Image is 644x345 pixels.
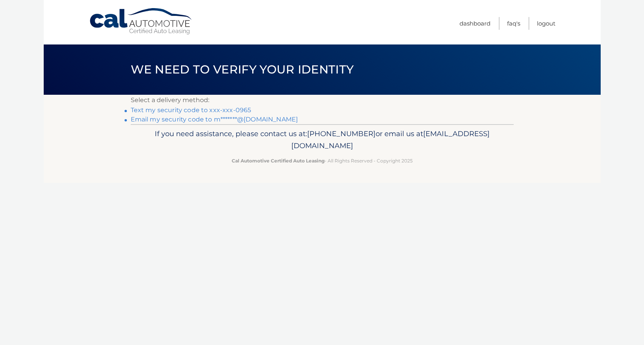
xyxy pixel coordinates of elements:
p: If you need assistance, please contact us at: or email us at [136,128,509,152]
a: Dashboard [460,17,490,30]
a: Text my security code to xxx-xxx-0965 [131,106,251,114]
strong: Cal Automotive Certified Auto Leasing [232,158,325,164]
p: - All Rights Reserved - Copyright 2025 [136,157,509,165]
p: Select a delivery method: [131,95,514,106]
a: Email my security code to m*******@[DOMAIN_NAME] [131,116,298,123]
a: Cal Automotive [89,8,193,35]
a: Logout [537,17,555,30]
span: [PHONE_NUMBER] [307,129,376,138]
a: FAQ's [507,17,520,30]
span: We need to verify your identity [131,62,354,77]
